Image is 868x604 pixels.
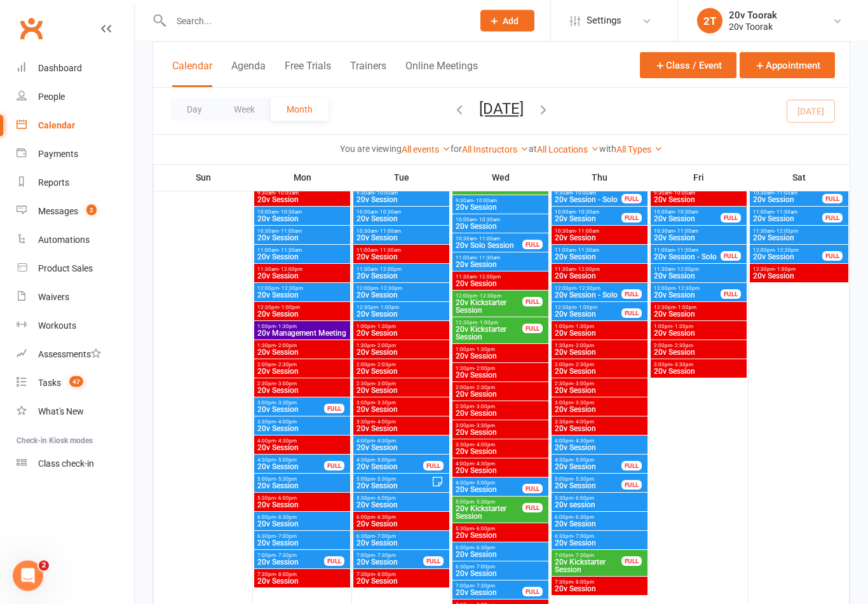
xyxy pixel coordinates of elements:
[375,439,396,444] span: - 4:30pm
[356,196,447,204] span: 20v Session
[257,311,348,319] span: 20v Session
[653,210,721,216] span: 10:00am
[522,324,543,334] div: FULL
[278,267,302,273] span: - 12:00pm
[752,273,846,280] span: 20v Session
[455,372,546,380] span: 20v Session
[675,229,698,235] span: - 11:00am
[721,290,741,299] div: FULL
[554,248,645,254] span: 11:00am
[576,267,600,273] span: - 12:00pm
[653,368,744,376] span: 20v Session
[752,248,823,254] span: 12:00pm
[455,242,523,250] span: 20v Solo Session
[822,252,843,261] div: FULL
[752,191,823,196] span: 10:30am
[172,60,212,87] button: Calendar
[455,443,546,448] span: 3:30pm
[356,191,447,196] span: 9:30am
[477,294,501,299] span: - 12:30pm
[653,235,744,242] span: 20v Session
[522,298,543,307] div: FULL
[554,229,645,235] span: 10:30am
[477,217,500,223] span: - 10:30am
[17,254,134,283] a: Product Sales
[479,100,524,118] button: [DATE]
[17,369,134,397] a: Tasks 47
[375,458,396,463] span: - 5:00pm
[377,229,401,235] span: - 11:00am
[276,420,297,425] span: - 4:00pm
[576,210,599,216] span: - 10:30am
[675,286,700,292] span: - 12:30pm
[375,343,396,349] span: - 2:00pm
[621,214,642,223] div: FULL
[257,229,348,235] span: 10:30am
[375,401,396,406] span: - 3:30pm
[38,378,61,388] div: Tasks
[616,144,663,154] a: All Types
[275,191,299,196] span: - 10:00am
[278,229,302,235] span: - 11:00am
[356,267,447,273] span: 11:30am
[17,111,134,140] a: Calendar
[640,52,736,78] button: Class / Event
[257,439,348,444] span: 4:00pm
[340,144,402,154] strong: You are viewing
[278,210,302,216] span: - 10:30am
[356,248,447,254] span: 11:00am
[554,387,645,395] span: 20v Session
[455,347,546,353] span: 1:00pm
[356,349,447,357] span: 20v Session
[257,273,348,280] span: 20v Session
[231,60,266,87] button: Agenda
[649,164,749,191] th: Fri
[356,235,447,242] span: 20v Session
[573,362,594,368] span: - 2:30pm
[554,210,622,216] span: 10:00am
[455,429,546,437] span: 20v Session
[38,149,78,159] div: Payments
[17,283,134,312] a: Waivers
[653,267,744,273] span: 11:30am
[455,385,546,391] span: 2:00pm
[653,305,744,311] span: 12:30pm
[455,448,546,456] span: 20v Session
[154,164,253,191] th: Sun
[356,362,447,368] span: 2:00pm
[276,324,297,330] span: - 1:30pm
[455,410,546,418] span: 20v Session
[480,10,534,32] button: Add
[38,263,93,273] div: Product Sales
[257,343,348,349] span: 1:30pm
[653,349,744,357] span: 20v Session
[752,235,846,242] span: 20v Session
[653,248,721,254] span: 11:00am
[455,391,546,399] span: 20v Session
[653,273,744,280] span: 20v Session
[356,420,447,425] span: 3:30pm
[257,425,348,433] span: 20v Session
[39,561,49,571] span: 2
[653,311,744,319] span: 20v Session
[17,140,134,168] a: Payments
[257,216,348,223] span: 20v Session
[352,164,451,191] th: Tue
[554,439,645,444] span: 4:00pm
[276,381,297,387] span: - 3:00pm
[38,458,94,469] div: Class check-in
[477,275,501,280] span: - 12:00pm
[257,254,348,261] span: 20v Session
[455,320,523,326] span: 12:30pm
[455,423,546,429] span: 3:00pm
[554,349,645,357] span: 20v Session
[554,286,622,292] span: 12:00pm
[653,191,744,196] span: 9:30am
[554,330,645,338] span: 20v Session
[576,305,597,311] span: - 1:00pm
[752,210,823,216] span: 11:00am
[576,229,599,235] span: - 11:00am
[378,286,402,292] span: - 12:30pm
[653,196,744,204] span: 20v Session
[621,195,642,204] div: FULL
